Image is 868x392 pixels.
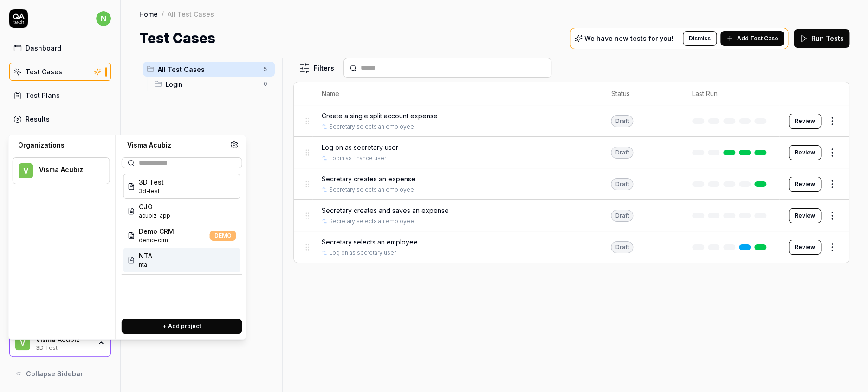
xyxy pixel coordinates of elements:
[720,31,784,46] button: Add Test Case
[9,134,111,152] a: Issues
[13,141,110,150] div: Organizations
[737,34,778,43] span: Add Test Case
[139,187,164,195] span: Project ID: E6xm
[139,226,174,236] span: Demo CRM
[9,329,111,357] button: VVisma Acubiz3D Test
[322,237,418,247] span: Secretary selects an employee
[260,64,271,75] span: 5
[789,177,821,192] button: Review
[293,59,340,77] button: Filters
[611,241,633,253] div: Draft
[96,11,111,26] span: n
[611,115,633,127] div: Draft
[611,147,633,159] div: Draft
[294,168,849,200] tr: Secretary creates an expenseSecretary selects an employeeDraftReview
[139,251,152,261] span: NTA
[162,9,164,19] div: /
[322,174,415,184] span: Secretary creates an expense
[13,157,110,184] button: VVisma Acubiz
[122,141,230,150] div: Visma Acubiz
[26,369,83,379] span: Collapse Sidebar
[329,122,414,131] a: Secretary selects an employee
[329,217,414,225] a: Secretary selects an employee
[683,31,717,46] button: Dismiss
[139,177,164,187] span: 3D Test
[139,261,152,269] span: Project ID: Ah5V
[39,166,97,174] div: Visma Acubiz
[789,208,821,223] button: Review
[36,343,91,351] div: 3D Test
[329,249,396,257] a: Log on as secretary user
[789,240,821,255] button: Review
[139,202,170,212] span: CJO
[584,35,674,42] p: We have new tests for you!
[166,79,258,89] span: Login
[611,210,633,222] div: Draft
[9,63,111,81] a: Test Cases
[794,29,849,48] button: Run Tests
[683,82,779,105] th: Last Run
[9,110,111,128] a: Results
[294,200,849,231] tr: Secretary creates and saves an expenseSecretary selects an employeeDraftReview
[168,9,214,19] div: All Test Cases
[26,43,61,53] div: Dashboard
[15,335,30,350] span: V
[312,82,602,105] th: Name
[26,90,60,100] div: Test Plans
[139,212,170,220] span: Project ID: l8Vx
[9,364,111,383] button: Collapse Sidebar
[230,141,239,152] a: Organization settings
[611,178,633,190] div: Draft
[294,137,849,168] tr: Log on as secretary userLogin as finance userDraftReview
[139,9,158,19] a: Home
[210,231,236,241] span: DEMO
[139,236,174,244] span: Project ID: Fr3R
[329,186,414,194] a: Secretary selects an employee
[19,163,33,178] span: V
[122,172,242,311] div: Suggestions
[322,142,398,152] span: Log on as secretary user
[329,154,386,162] a: Login as finance user
[789,145,821,160] button: Review
[9,39,111,57] a: Dashboard
[26,114,50,124] div: Results
[151,77,275,91] div: Drag to reorderLogin0
[322,206,449,215] span: Secretary creates and saves an expense
[9,86,111,104] a: Test Plans
[96,9,111,28] button: n
[602,82,683,105] th: Status
[294,105,849,137] tr: Create a single split account expenseSecretary selects an employeeDraftReview
[139,28,215,49] h1: Test Cases
[26,67,62,77] div: Test Cases
[260,78,271,90] span: 0
[122,319,242,334] button: + Add project
[158,64,258,74] span: All Test Cases
[294,231,849,263] tr: Secretary selects an employeeLog on as secretary userDraftReview
[322,111,438,121] span: Create a single split account expense
[789,114,821,129] button: Review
